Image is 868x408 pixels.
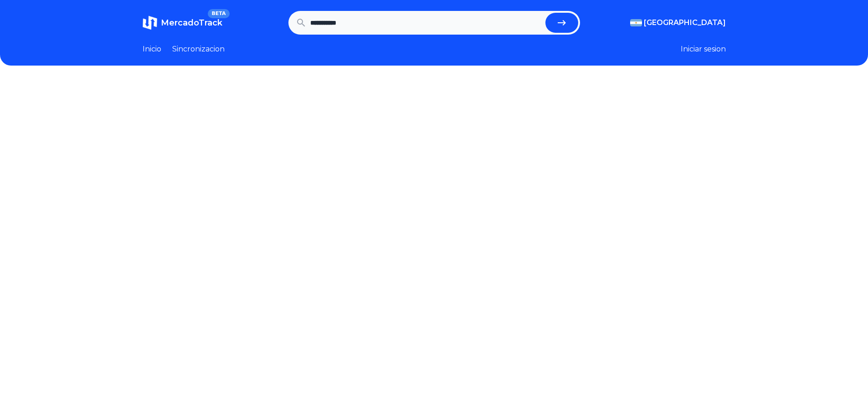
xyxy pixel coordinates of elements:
span: BETA [208,9,229,18]
a: MercadoTrackBETA [143,15,222,30]
button: [GEOGRAPHIC_DATA] [630,17,726,28]
img: MercadoTrack [143,15,157,30]
img: Argentina [630,19,642,26]
a: Inicio [143,44,161,55]
button: Iniciar sesion [681,44,726,55]
a: Sincronizacion [172,44,225,55]
span: MercadoTrack [161,18,222,28]
span: [GEOGRAPHIC_DATA] [644,17,726,28]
